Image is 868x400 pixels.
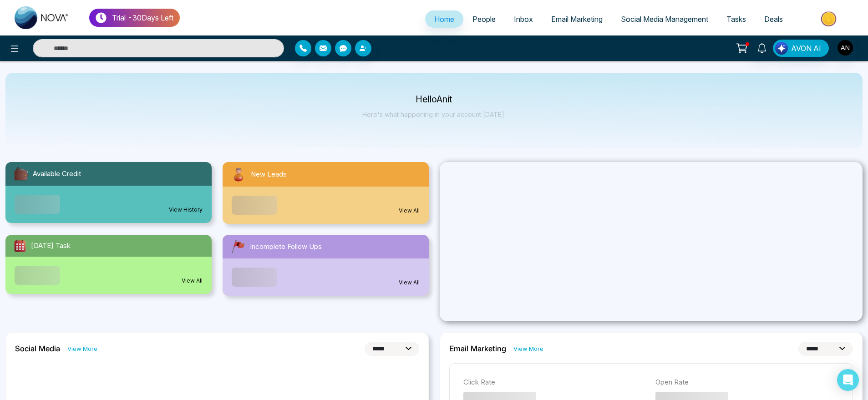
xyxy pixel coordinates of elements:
img: newLeads.svg [230,166,247,183]
p: Trial - 30 Days Left [112,12,173,23]
img: User Avatar [838,40,853,56]
span: Deals [764,15,783,24]
a: Deals [755,10,792,28]
a: Inbox [505,10,542,28]
span: Available Credit [33,169,81,179]
p: Hello Anit [362,96,506,103]
span: Inbox [514,15,533,24]
span: Home [434,15,454,24]
span: Email Marketing [551,15,603,24]
span: New Leads [251,169,287,180]
a: Email Marketing [542,10,612,28]
a: Incomplete Follow UpsView All [217,235,434,296]
a: Tasks [717,10,755,28]
a: Home [425,10,463,28]
a: View More [513,344,543,353]
a: New LeadsView All [217,162,434,224]
button: AVON AI [773,40,829,57]
span: Social Media Management [621,15,708,24]
span: AVON AI [791,43,821,54]
a: View All [399,207,420,215]
p: Open Rate [655,377,839,388]
img: followUps.svg [230,238,246,255]
img: todayTask.svg [13,238,27,253]
span: [DATE] Task [31,241,71,251]
a: People [463,10,505,28]
img: Nova CRM Logo [15,6,69,29]
h2: Email Marketing [449,344,506,353]
a: View All [182,277,203,285]
a: View More [67,344,97,353]
div: Open Intercom Messenger [837,369,859,391]
a: Social Media Management [612,10,717,28]
span: Incomplete Follow Ups [250,242,322,252]
img: availableCredit.svg [13,166,29,182]
span: People [472,15,496,24]
a: View All [399,278,420,287]
img: Market-place.gif [797,9,863,29]
span: Tasks [726,15,746,24]
h2: Social Media [15,344,60,353]
p: Click Rate [463,377,647,388]
img: Lead Flow [775,42,788,55]
a: View History [169,206,203,214]
p: Here's what happening in your account [DATE]. [362,111,506,118]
